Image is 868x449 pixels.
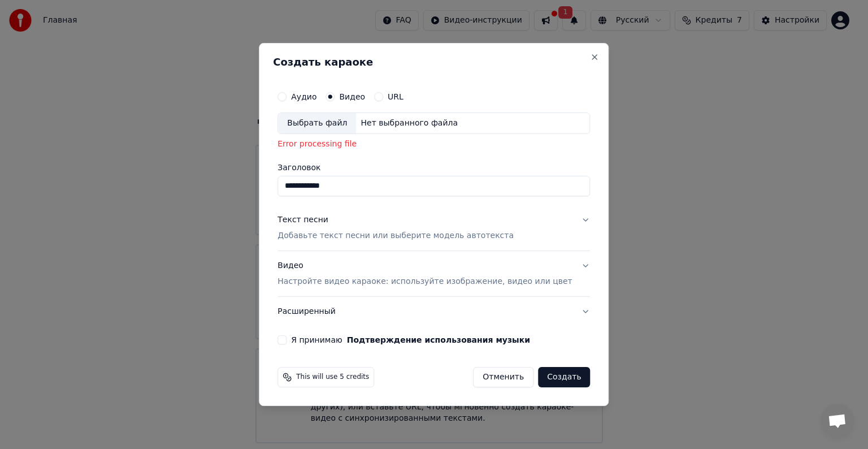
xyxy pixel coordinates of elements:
[296,373,369,382] span: This will use 5 credits
[291,93,316,101] label: Аудио
[277,297,590,326] button: Расширенный
[388,93,403,101] label: URL
[277,163,590,171] label: Заголовок
[473,367,533,387] button: Отменить
[277,276,572,287] p: Настройте видео караоке: используйте изображение, видео или цвет
[339,93,365,101] label: Видео
[277,251,590,296] button: ВидеоНастройте видео караоке: используйте изображение, видео или цвет
[277,230,514,241] p: Добавьте текст песни или выберите модель автотекста
[277,205,590,251] button: Текст песниДобавьте текст песни или выберите модель автотекста
[538,367,590,387] button: Создать
[347,336,530,344] button: Я принимаю
[277,214,328,226] div: Текст песни
[277,139,590,150] div: Error processing file
[356,118,462,129] div: Нет выбранного файла
[277,260,572,287] div: Видео
[291,336,530,344] label: Я принимаю
[273,57,594,67] h2: Создать караоке
[278,113,356,133] div: Выбрать файл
